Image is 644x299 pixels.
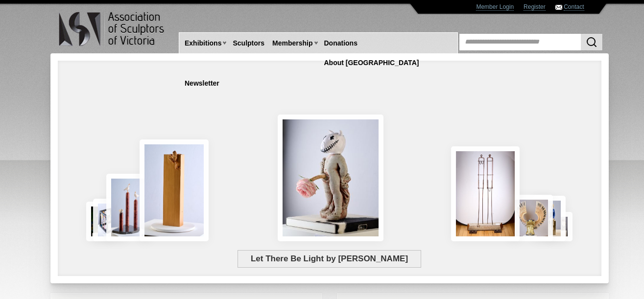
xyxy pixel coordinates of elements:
img: Swingers [451,146,520,241]
a: Exhibitions [181,34,225,52]
img: Little Frog. Big Climb [140,139,209,241]
a: About [GEOGRAPHIC_DATA] [320,54,423,72]
img: Let There Be Light [278,115,383,241]
a: Donations [320,34,361,52]
a: Sculptors [229,34,268,52]
span: Let There Be Light by [PERSON_NAME] [238,250,421,268]
a: Member Login [476,3,514,11]
img: Search [586,36,597,48]
img: Contact ASV [555,5,562,10]
img: Lorica Plumata (Chrysus) [508,195,553,241]
a: Membership [268,34,316,52]
a: Newsletter [181,74,223,92]
img: logo.png [58,10,166,48]
a: Contact [564,3,584,11]
a: Register [524,3,546,11]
